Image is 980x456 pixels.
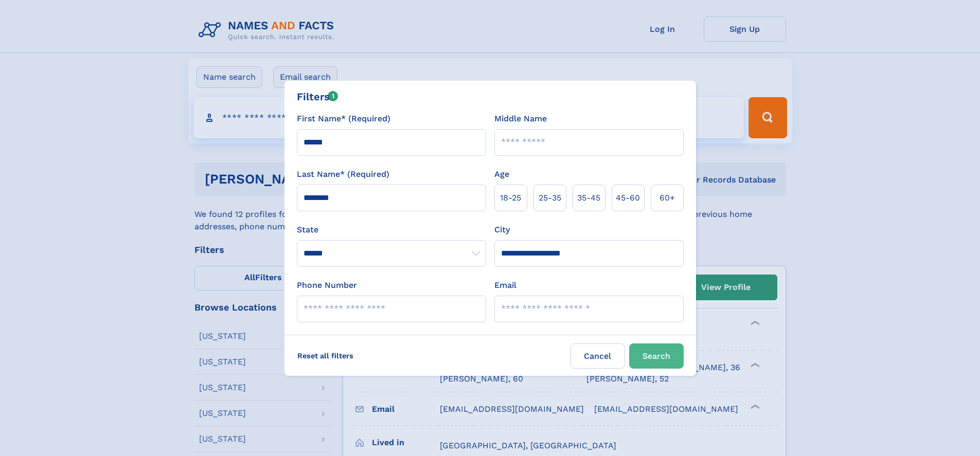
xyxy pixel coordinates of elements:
label: Email [494,279,516,291]
button: Search [629,343,684,369]
span: 45‑60 [616,192,640,204]
label: Phone Number [297,279,357,291]
span: 18‑25 [500,192,521,204]
label: City [494,224,510,236]
label: Last Name* (Required) [297,168,389,180]
label: Reset all filters [291,343,360,368]
span: 35‑45 [577,192,600,204]
span: 60+ [660,192,675,204]
label: State [297,224,486,236]
span: 25‑35 [539,192,561,204]
label: First Name* (Required) [297,113,390,125]
label: Cancel [571,343,625,369]
label: Middle Name [494,113,547,125]
label: Age [494,168,509,180]
div: Filters [297,89,338,104]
